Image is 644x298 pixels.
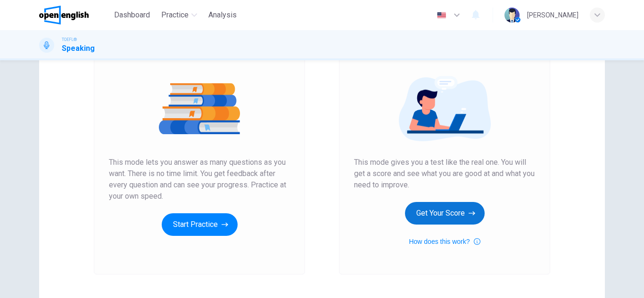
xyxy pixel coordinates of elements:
[110,7,154,24] button: Dashboard
[504,8,520,23] img: Profile picture
[109,157,290,202] span: This mode lets you answer as many questions as you want. There is no time limit. You get feedback...
[527,9,578,21] div: [PERSON_NAME]
[157,7,201,24] button: Practice
[39,6,110,24] a: OpenEnglish logo
[162,213,238,236] button: Start Practice
[405,202,485,225] button: Get Your Score
[208,9,237,21] span: Analysis
[409,236,480,247] button: How does this work?
[39,6,89,24] img: OpenEnglish logo
[114,9,150,21] span: Dashboard
[354,157,535,191] span: This mode gives you a test like the real one. You will get a score and see what you are good at a...
[161,9,189,21] span: Practice
[205,7,240,24] button: Analysis
[436,12,447,19] img: en
[62,43,95,54] h1: Speaking
[62,36,77,43] span: TOEFL®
